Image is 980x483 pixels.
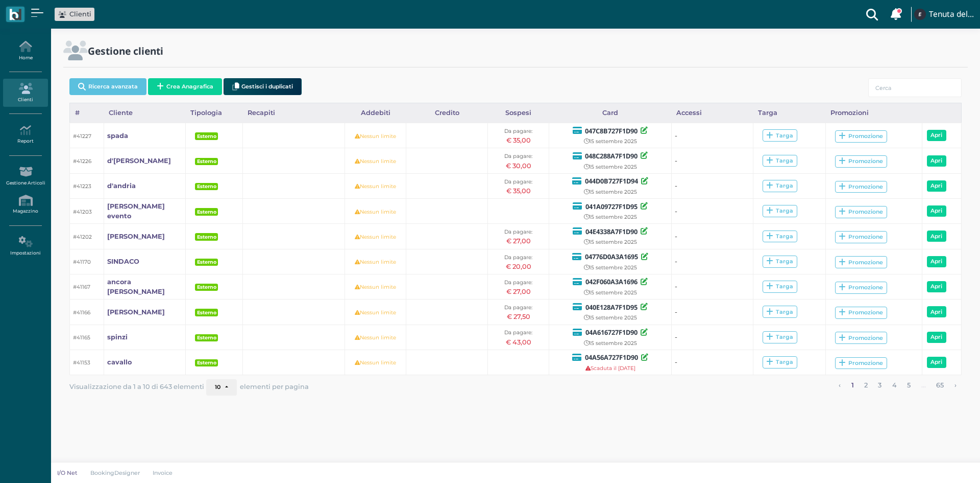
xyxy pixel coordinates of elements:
[73,209,92,215] small: #41203
[491,337,546,347] div: € 43,00
[585,176,638,186] b: 044D0B727F1D94
[584,314,637,321] small: 15 settembre 2025
[58,9,91,19] a: Clienti
[355,133,396,140] small: Nessun limite
[3,232,47,260] a: Impostazioni
[585,202,638,211] b: 041A09727F1D95
[107,357,132,367] a: cavallo
[766,258,793,265] div: Targa
[69,9,91,19] span: Clienti
[839,233,883,241] div: Promozione
[3,121,47,149] a: Report
[927,332,946,343] a: Apri
[197,360,216,365] b: Esterno
[927,281,946,292] a: Apri
[826,103,922,123] div: Promozioni
[927,180,946,192] a: Apri
[839,284,883,291] div: Promozione
[504,228,532,235] small: Da pagare:
[766,207,793,215] div: Targa
[672,325,753,350] td: -
[672,148,753,173] td: -
[585,277,638,286] b: 042F060A3A1696
[491,262,546,271] div: € 20,00
[836,379,844,393] a: pagina precedente
[584,289,637,296] small: 15 settembre 2025
[585,126,638,135] b: 047C8B727F1D90
[933,379,947,393] a: alla pagina 65
[766,157,793,165] div: Targa
[491,287,546,296] div: € 27,00
[927,256,946,267] a: Apri
[186,103,243,123] div: Tipologia
[908,451,971,474] iframe: Help widget launcher
[584,214,637,220] small: 15 settembre 2025
[584,239,637,245] small: 15 settembre 2025
[197,284,216,290] b: Esterno
[848,379,857,393] a: alla pagina 1
[73,259,91,265] small: #41170
[672,103,753,123] div: Accessi
[766,283,793,290] div: Targa
[107,201,183,221] a: [PERSON_NAME] evento
[766,182,793,190] div: Targa
[927,130,946,141] a: Apri
[243,103,345,123] div: Recapiti
[355,183,396,190] small: Nessun limite
[839,334,883,342] div: Promozione
[107,131,128,141] a: spada
[672,199,753,224] td: -
[73,234,92,240] small: #41202
[107,257,139,266] a: SINDACO
[584,264,637,271] small: 15 settembre 2025
[73,284,90,290] small: #41167
[3,191,47,219] a: Magazzino
[875,379,885,393] a: alla pagina 3
[839,183,883,191] div: Promozione
[672,224,753,249] td: -
[549,103,672,123] div: Card
[913,2,974,27] a: ... Tenuta del Barco
[504,279,532,286] small: Da pagare:
[355,284,396,290] small: Nessun limite
[491,236,546,246] div: € 27,00
[107,333,128,341] b: spinzi
[197,259,216,265] b: Esterno
[107,307,165,317] a: [PERSON_NAME]
[107,232,165,241] a: [PERSON_NAME]
[107,332,128,342] a: spinzi
[861,379,871,393] a: alla pagina 2
[753,103,826,123] div: Targa
[839,208,883,216] div: Promozione
[73,158,91,165] small: #41226
[73,359,90,366] small: #41153
[88,45,163,56] h2: Gestione clienti
[355,309,396,316] small: Nessun limite
[107,277,183,296] a: ancora [PERSON_NAME]
[206,379,237,396] button: 10
[766,308,793,316] div: Targa
[889,379,900,393] a: alla pagina 4
[104,103,186,123] div: Cliente
[672,173,753,198] td: -
[839,309,883,316] div: Promozione
[491,186,546,196] div: € 35,00
[491,135,546,145] div: € 35,00
[951,379,960,393] a: pagina successiva
[9,9,21,20] img: logo
[839,132,883,140] div: Promozione
[929,10,974,19] h4: Tenuta del Barco
[148,78,222,95] button: Crea Anagrafica
[839,259,883,266] div: Promozione
[927,231,946,242] a: Apri
[355,234,396,240] small: Nessun limite
[107,308,165,316] b: [PERSON_NAME]
[107,278,165,295] b: ancora [PERSON_NAME]
[504,128,532,134] small: Da pagare:
[585,353,638,362] b: 04A56A727F1D90
[491,312,546,321] div: € 27,50
[3,162,47,190] a: Gestione Articoli
[585,151,638,160] b: 048C288A7F1D90
[3,79,47,107] a: Clienti
[766,358,793,366] div: Targa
